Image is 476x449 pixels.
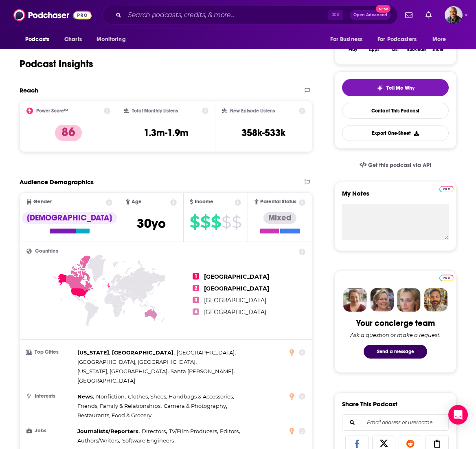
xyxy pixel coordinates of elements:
[422,8,435,22] a: Show notifications dropdown
[343,288,367,312] img: Sydney Profile
[369,47,379,52] div: Apps
[13,7,92,23] img: Podchaser - Follow, Share and Rate Podcasts
[230,108,275,114] h2: New Episode Listens
[33,199,52,205] span: Gender
[445,6,463,24] span: Logged in as EricBarnett-SupportingCast
[386,85,415,91] span: Tell Me Why
[193,308,199,315] span: 4
[128,392,234,401] span: ,
[64,34,82,45] span: Charts
[77,436,120,445] span: ,
[195,199,213,205] span: Income
[392,47,399,52] div: List
[397,288,421,312] img: Jules Profile
[222,216,231,229] span: $
[200,216,210,229] span: $
[445,6,463,24] button: Show profile menu
[59,32,87,47] a: Charts
[364,345,427,359] button: Send a message
[77,437,119,444] span: Authors/Writers
[350,332,441,338] div: Ask a question or make a request.
[193,285,199,291] span: 2
[376,5,390,13] span: New
[432,47,443,52] div: Share
[328,10,343,20] span: ⌘ K
[342,103,449,119] a: Contact This Podcast
[349,415,442,430] input: Email address or username...
[91,32,136,47] button: open menu
[342,125,449,141] button: Export One-Sheet
[232,216,241,229] span: $
[353,155,438,175] a: Get this podcast via API
[349,47,357,52] div: Play
[220,427,240,436] span: ,
[177,348,236,357] span: ,
[368,162,431,169] span: Get this podcast via API
[190,216,200,229] span: $
[204,285,269,292] span: [GEOGRAPHIC_DATA]
[427,32,456,47] button: open menu
[204,297,266,304] span: [GEOGRAPHIC_DATA]
[402,8,416,22] a: Show notifications dropdown
[102,6,398,24] div: Search podcasts, credits, & more...
[20,32,60,47] button: open menu
[169,427,218,436] span: ,
[171,368,233,374] span: Santa [PERSON_NAME]
[137,216,166,231] span: 30 yo
[211,216,221,229] span: $
[330,34,362,45] span: For Business
[342,189,449,204] label: My Notes
[77,428,138,434] span: Journalists/Reporters
[36,108,68,114] h2: Power Score™
[26,394,74,399] h3: Interests
[96,393,125,400] span: Nonfiction
[350,10,391,20] button: Open AdvancedNew
[77,368,167,374] span: [US_STATE], [GEOGRAPHIC_DATA]
[356,318,435,328] div: Your concierge team
[439,275,454,281] img: Podchaser Pro
[448,405,468,425] div: Open Intercom Messenger
[128,393,233,400] span: Clothes, Shoes, Handbags & Accessories
[241,127,285,139] h3: 358k-533k
[439,186,454,192] img: Podchaser Pro
[55,125,82,141] p: 86
[439,273,454,281] a: Pro website
[169,428,217,434] span: TV/Film Producers
[96,392,126,401] span: ,
[77,348,175,357] span: ,
[132,199,142,205] span: Age
[97,34,125,45] span: Monitoring
[35,249,58,254] span: Countries
[20,58,93,70] h1: Podcast Insights
[20,178,94,186] h2: Audience Demographics
[164,403,226,409] span: Camera & Photography
[77,359,195,365] span: [GEOGRAPHIC_DATA], [GEOGRAPHIC_DATA]
[377,85,383,91] img: tell me why sparkle
[220,428,239,434] span: Editors
[77,349,173,356] span: [US_STATE], [GEOGRAPHIC_DATA]
[77,377,135,384] span: [GEOGRAPHIC_DATA]
[204,308,266,316] span: [GEOGRAPHIC_DATA]
[193,273,199,280] span: 1
[26,350,74,355] h3: Top Cities
[77,403,160,409] span: Friends, Family & Relationships
[77,401,162,411] span: ,
[432,34,446,45] span: More
[20,86,38,94] h2: Reach
[142,428,166,434] span: Directors
[125,9,328,22] input: Search podcasts, credits, & more...
[77,427,140,436] span: ,
[164,401,227,411] span: ,
[424,288,447,312] img: Jon Profile
[372,32,428,47] button: open menu
[370,288,394,312] img: Barbara Profile
[263,212,296,224] div: Mixed
[77,392,94,401] span: ,
[77,393,93,400] span: News
[26,428,74,434] h3: Jobs
[25,34,49,45] span: Podcasts
[122,437,174,444] span: Software Engineers
[22,212,117,224] div: [DEMOGRAPHIC_DATA]
[377,34,417,45] span: For Podcasters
